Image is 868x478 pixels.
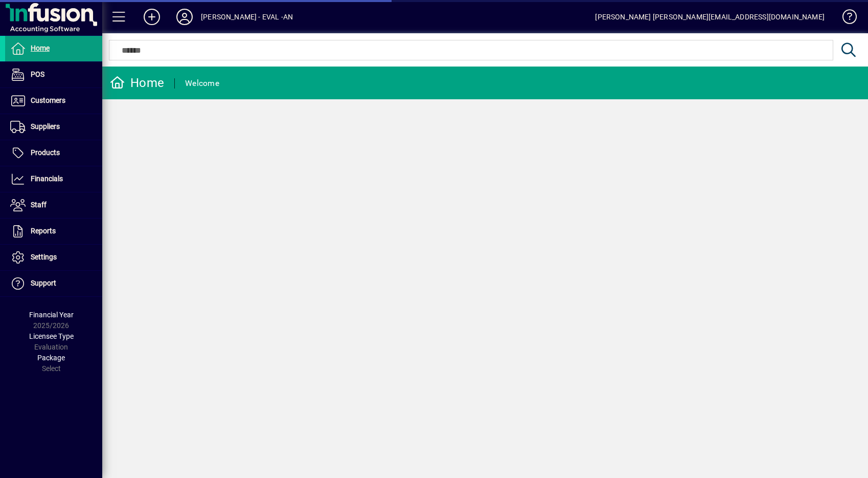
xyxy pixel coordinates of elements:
span: Licensee Type [29,332,74,340]
a: Financials [5,166,102,192]
a: Reports [5,219,102,244]
span: Reports [31,227,56,235]
a: Knowledge Base [835,2,855,35]
a: Customers [5,88,102,114]
a: Settings [5,245,102,270]
span: Products [31,148,60,157]
a: Support [5,271,102,296]
span: Support [31,279,56,287]
a: Products [5,140,102,166]
button: Add [135,8,168,26]
span: Package [37,354,65,362]
a: Suppliers [5,114,102,140]
div: Home [110,75,164,91]
span: Staff [31,201,47,209]
span: POS [31,70,44,78]
a: Staff [5,192,102,218]
span: Suppliers [31,122,60,131]
span: Home [31,44,50,52]
div: [PERSON_NAME] [PERSON_NAME][EMAIL_ADDRESS][DOMAIN_NAME] [595,9,825,25]
a: POS [5,62,102,88]
span: Customers [31,96,65,104]
div: [PERSON_NAME] - EVAL -AN [201,9,293,25]
span: Settings [31,253,57,261]
span: Financials [31,175,63,183]
span: Financial Year [29,311,74,319]
div: Welcome [185,75,219,92]
button: Profile [168,8,201,26]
